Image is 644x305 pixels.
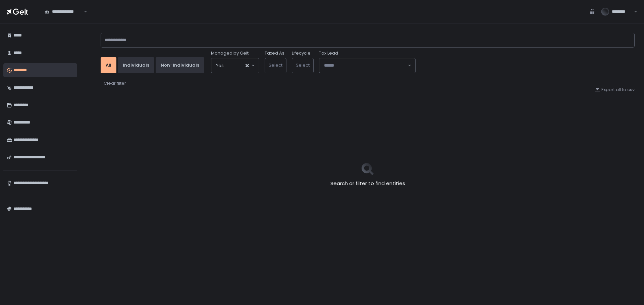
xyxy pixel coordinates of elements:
[123,62,149,68] div: Individuals
[330,180,405,187] h2: Search or filter to find entities
[265,50,284,56] label: Taxed As
[161,62,199,68] div: Non-Individuals
[246,64,249,67] button: Clear Selected
[103,80,126,87] button: Clear filter
[319,50,338,56] span: Tax Lead
[106,62,111,68] div: All
[101,57,116,73] button: All
[269,62,282,68] span: Select
[292,50,311,56] label: Lifecycle
[319,58,415,73] div: Search for option
[595,87,635,93] button: Export all to csv
[118,57,154,73] button: Individuals
[156,57,204,73] button: Non-Individuals
[296,62,310,68] span: Select
[40,5,87,19] div: Search for option
[211,50,249,56] span: Managed by Gelt
[324,62,407,69] input: Search for option
[83,8,83,15] input: Search for option
[216,62,224,69] span: Yes
[104,80,126,86] div: Clear filter
[211,58,259,73] div: Search for option
[224,62,245,69] input: Search for option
